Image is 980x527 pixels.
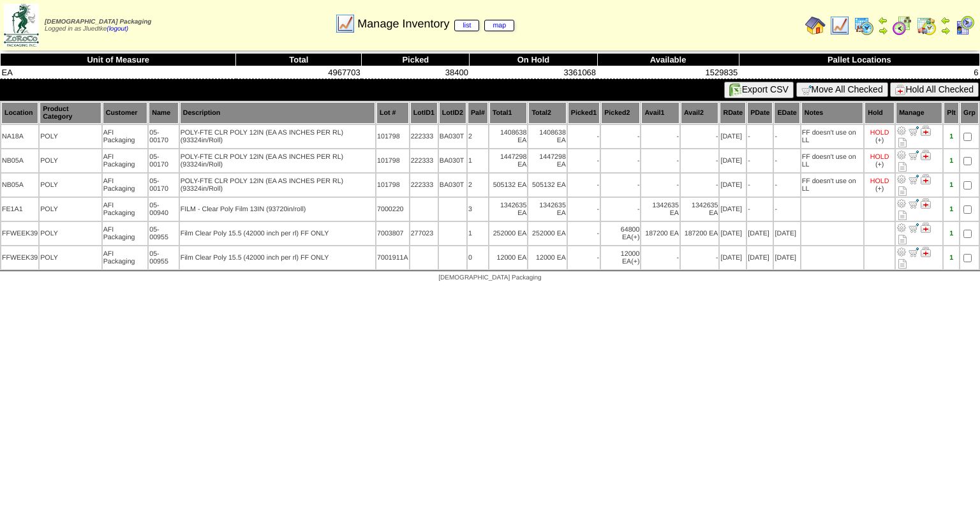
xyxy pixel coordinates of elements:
[892,15,912,36] img: calendarblend.gif
[896,198,907,209] img: Adjust
[747,125,773,148] td: -
[149,246,178,269] td: 05-00955
[944,133,958,140] div: 1
[801,174,864,197] td: FF doesn't use on LL
[747,198,773,221] td: -
[568,102,600,124] th: Picked1
[720,246,746,269] td: [DATE]
[954,15,975,36] img: calendarcustomer.gif
[801,85,812,95] img: cart.gif
[631,234,639,241] div: (+)
[898,211,907,220] i: Note
[1,198,38,221] td: FE1A1
[410,149,438,172] td: 222333
[454,20,479,31] a: list
[149,149,178,172] td: 05-00170
[944,102,959,124] th: Plt
[1,102,38,124] th: Location
[921,126,931,136] img: Manage Hold
[376,102,409,124] th: Lot #
[601,102,640,124] th: Picked2
[601,198,640,221] td: -
[489,198,527,221] td: 1342635 EA
[4,4,39,47] img: zoroco-logo-small.webp
[357,17,514,31] span: Manage Inventory
[468,125,488,148] td: 2
[568,222,600,245] td: -
[149,222,178,245] td: 05-00955
[774,149,799,172] td: -
[774,102,799,124] th: EDate
[805,15,826,36] img: home.gif
[180,125,375,148] td: POLY-FTE CLR POLY 12IN (EA AS INCHES PER RL)(93324in/Roll)
[878,26,888,36] img: arrowright.gif
[940,15,951,26] img: arrowleft.gif
[376,222,409,245] td: 7003807
[439,102,466,124] th: LotID2
[410,174,438,197] td: 222333
[1,54,236,66] th: Unit of Measure
[45,19,151,33] span: Logged in as Jluedtke
[854,15,874,36] img: calendarprod.gif
[739,54,979,66] th: Pallet Locations
[376,149,409,172] td: 101798
[103,102,148,124] th: Customer
[489,174,527,197] td: 505132 EA
[729,84,742,96] img: excel.gif
[180,174,375,197] td: POLY-FTE CLR POLY 12IN (EA AS INCHES PER RL)(93324in/Roll)
[774,174,799,197] td: -
[875,137,884,144] div: (+)
[468,174,488,197] td: 2
[641,174,679,197] td: -
[1,174,38,197] td: NB05A
[568,198,600,221] td: -
[40,222,101,245] td: POLY
[944,181,958,189] div: 1
[944,254,958,262] div: 1
[747,102,773,124] th: PDate
[896,174,907,184] img: Adjust
[720,102,746,124] th: RDate
[528,149,566,172] td: 1447298 EA
[681,174,718,197] td: -
[909,126,919,136] img: Move
[103,246,148,269] td: AFI Packaging
[774,246,799,269] td: [DATE]
[895,85,905,95] img: hold.gif
[909,247,919,257] img: Move
[376,125,409,148] td: 101798
[921,247,931,257] img: Manage Hold
[528,198,566,221] td: 1342635 EA
[149,174,178,197] td: 05-00170
[641,102,679,124] th: Avail1
[896,247,907,257] img: Adjust
[960,102,979,124] th: Grp
[468,149,488,172] td: 1
[601,222,640,245] td: 64800 EA
[376,246,409,269] td: 7001911A
[720,174,746,197] td: [DATE]
[107,26,128,33] a: (logout)
[439,125,466,148] td: BA030T
[528,125,566,148] td: 1408638 EA
[801,125,864,148] td: FF doesn't use on LL
[40,102,101,124] th: Product Category
[896,126,907,136] img: Adjust
[439,174,466,197] td: BA030T
[468,246,488,269] td: 0
[720,125,746,148] td: [DATE]
[641,125,679,148] td: -
[468,102,488,124] th: Pal#
[878,15,888,26] img: arrowleft.gif
[180,149,375,172] td: POLY-FTE CLR POLY 12IN (EA AS INCHES PER RL)(93324in/Roll)
[774,125,799,148] td: -
[410,222,438,245] td: 277023
[747,149,773,172] td: -
[720,222,746,245] td: [DATE]
[528,102,566,124] th: Total2
[641,246,679,269] td: -
[921,198,931,209] img: Manage Hold
[641,198,679,221] td: 1342635 EA
[40,125,101,148] td: POLY
[739,66,979,79] td: 6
